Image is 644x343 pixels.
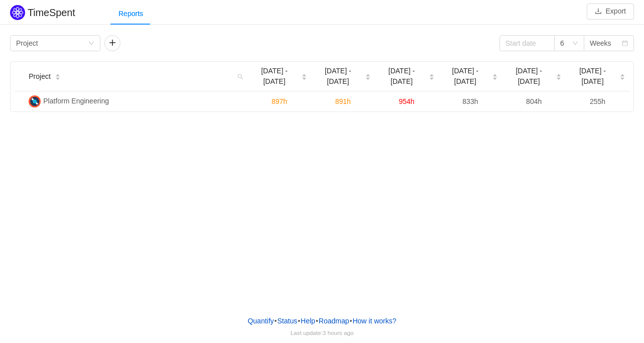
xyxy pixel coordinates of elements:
span: [DATE] - [DATE] [251,66,297,87]
i: icon: down [572,40,578,47]
span: • [298,317,300,325]
div: Reports [110,3,151,25]
span: 954h [399,97,415,105]
span: • [316,317,318,325]
span: [DATE] - [DATE] [379,66,425,87]
span: Platform Engineering [43,97,109,105]
span: Last update: [291,329,354,336]
div: Sort [55,72,61,79]
a: Quantify [247,313,274,328]
img: PE [29,95,41,107]
i: icon: caret-down [365,76,370,79]
a: Status [277,313,298,328]
i: icon: search [233,62,247,91]
h2: TimeSpent [28,7,75,18]
i: icon: caret-up [429,72,434,75]
div: Weeks [590,36,611,51]
span: [DATE] - [DATE] [506,66,552,87]
i: icon: caret-down [492,76,498,79]
div: Sort [619,72,625,79]
a: Roadmap [318,313,350,328]
i: icon: caret-down [556,76,562,79]
i: icon: caret-down [429,76,434,79]
div: Sort [429,72,435,79]
button: icon: plus [104,35,120,51]
span: [DATE] - [DATE] [570,66,615,87]
i: icon: caret-up [365,72,370,75]
i: icon: calendar [622,40,628,47]
span: 3 hours ago [323,329,354,336]
span: 833h [462,97,478,105]
span: [DATE] - [DATE] [315,66,361,87]
i: icon: caret-up [620,72,625,75]
i: icon: caret-down [55,76,60,79]
i: icon: caret-up [301,72,307,75]
span: • [275,317,277,325]
i: icon: caret-up [556,72,562,75]
i: icon: down [88,40,94,47]
i: icon: caret-down [301,76,307,79]
span: • [350,317,352,325]
div: Sort [492,72,498,79]
div: Sort [301,72,307,79]
div: Sort [556,72,562,79]
div: Project [16,36,38,51]
button: How it works? [352,313,397,328]
span: 891h [335,97,351,105]
i: icon: caret-up [55,72,60,75]
span: 255h [590,97,605,105]
input: Start date [499,35,555,51]
span: Project [29,71,51,82]
i: icon: caret-down [620,76,625,79]
div: 6 [560,36,564,51]
img: Quantify logo [10,5,25,20]
span: 804h [526,97,542,105]
div: Sort [365,72,371,79]
i: icon: caret-up [492,72,498,75]
button: icon: downloadExport [587,4,634,20]
span: 897h [272,97,287,105]
span: [DATE] - [DATE] [443,66,488,87]
a: Help [300,313,316,328]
